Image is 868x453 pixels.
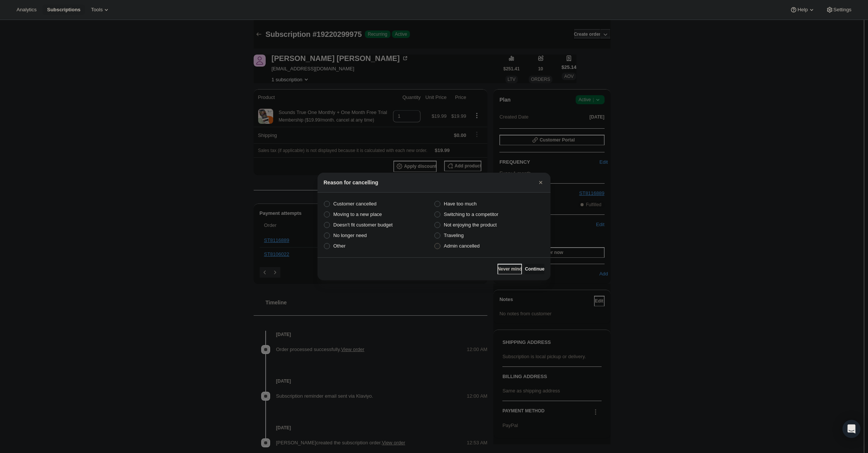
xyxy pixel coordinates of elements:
span: Switching to a competitor [444,211,498,217]
span: Doesn't fit customer budget [333,222,393,228]
button: Never mind [498,264,522,274]
span: Tools [91,7,103,13]
span: Have too much [444,201,476,207]
span: Moving to a new place [333,211,382,217]
button: Close [535,177,546,188]
span: No longer need [333,233,367,238]
button: Subscriptions [42,5,85,15]
span: Settings [833,7,851,13]
h2: Reason for cancelling [324,179,378,186]
span: Traveling [444,233,464,238]
span: Analytics [17,7,36,13]
div: Open Intercom Messenger [842,420,860,438]
button: Analytics [12,5,41,15]
span: Never mind [498,266,522,272]
span: Admin cancelled [444,243,479,249]
span: Subscriptions [47,7,80,13]
button: Settings [821,5,856,15]
span: Customer cancelled [333,201,377,207]
span: Other [333,243,346,249]
span: Not enjoying the product [444,222,497,228]
span: Help [797,7,808,13]
button: Tools [86,5,115,15]
button: Help [785,5,820,15]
